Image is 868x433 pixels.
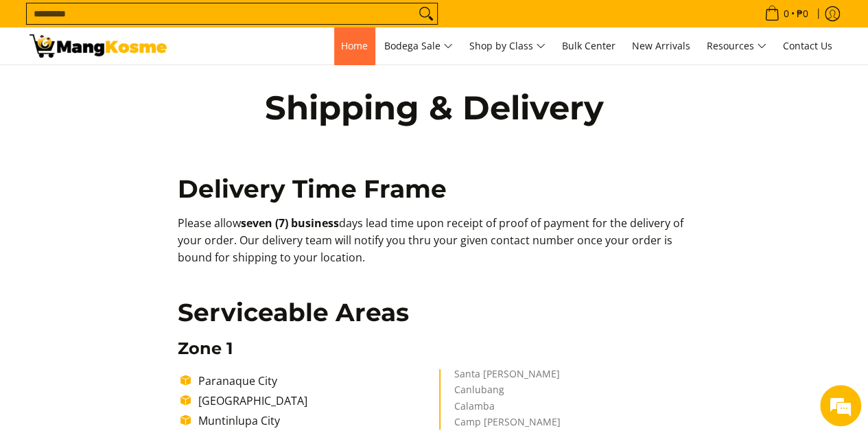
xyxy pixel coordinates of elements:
img: Shipping &amp; Delivery Page l Mang Kosme: Home Appliances Warehouse Sale! [30,34,167,58]
span: Resources [707,38,766,55]
a: Contact Us [776,27,839,65]
div: Minimize live chat window [225,7,258,40]
a: Shop by Class [462,27,552,65]
a: Home [334,27,375,65]
nav: Main Menu [180,27,839,65]
li: [GEOGRAPHIC_DATA] [191,393,435,409]
span: New Arrivals [632,39,690,52]
h2: Delivery Time Frame [178,174,690,204]
p: Please allow days lead time upon receipt of proof of payment for the delivery of your order. Our ... [178,215,690,279]
li: Muntinlupa City [191,412,435,429]
div: Chat with us now [71,77,231,95]
li: Santa [PERSON_NAME] [454,369,677,386]
span: Home [341,39,368,52]
span: 0 [782,9,791,19]
span: Bodega Sale [384,38,453,55]
span: Contact Us [783,39,832,52]
span: Bulk Center [562,39,615,52]
a: Resources [700,27,773,65]
b: seven (7) business [241,215,339,231]
h2: Serviceable Areas [178,297,690,328]
h1: Shipping & Delivery [235,87,633,128]
button: Search [415,3,437,24]
span: Paranaque City [198,373,277,388]
a: Bulk Center [555,27,622,65]
li: Canlubang [454,385,677,401]
li: Calamba [454,401,677,418]
span: • [760,6,812,21]
a: New Arrivals [625,27,697,65]
textarea: Type your message and hit 'Enter' [7,288,261,336]
span: We're online! [80,129,189,268]
span: Shop by Class [469,38,546,55]
li: Camp [PERSON_NAME] [454,417,677,430]
span: ₱0 [795,9,810,19]
a: Bodega Sale [377,27,460,65]
h3: Zone 1 [178,338,690,359]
